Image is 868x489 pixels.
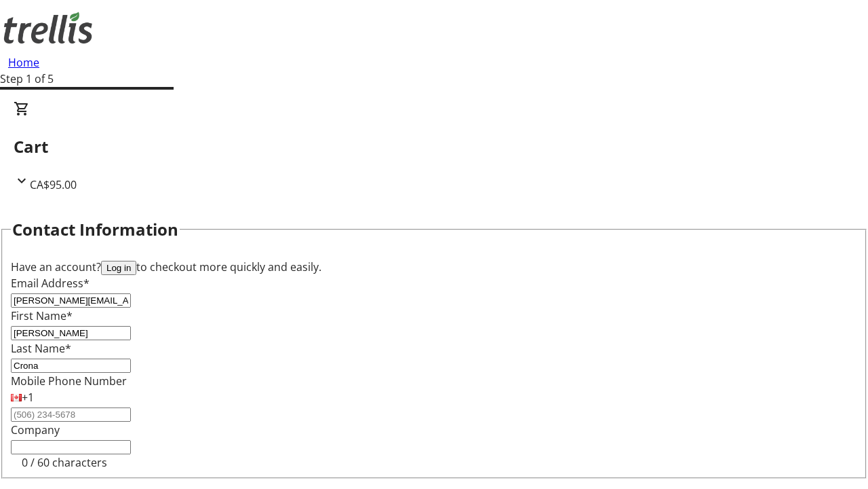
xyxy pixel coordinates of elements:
[11,308,73,323] label: First Name*
[22,455,107,470] tr-character-limit: 0 / 60 characters
[11,422,60,437] label: Company
[11,407,131,422] input: (506) 234-5678
[14,134,854,159] h2: Cart
[30,177,77,192] span: CA$95.00
[11,374,127,388] label: Mobile Phone Number
[14,101,854,193] div: CartCA$95.00
[101,261,136,275] button: Log in
[11,341,71,356] label: Last Name*
[11,276,90,291] label: Email Address*
[12,217,178,242] h2: Contact Information
[11,259,857,275] div: Have an account? to checkout more quickly and easily.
